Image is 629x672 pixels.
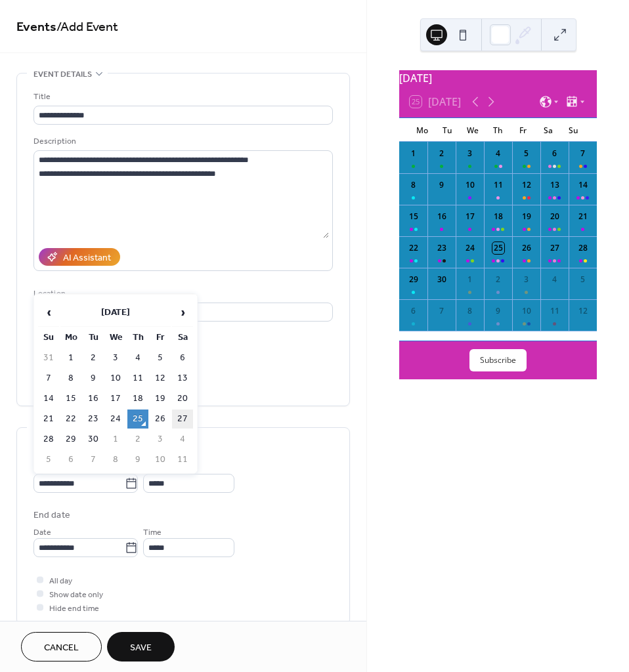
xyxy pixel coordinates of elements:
div: 9 [436,179,448,191]
th: Tu [83,328,104,347]
div: 26 [521,242,532,254]
td: 24 [105,409,126,429]
div: End date [33,509,70,522]
div: 1 [408,148,420,159]
div: AI Assistant [63,251,111,265]
td: 27 [172,409,193,429]
div: Mo [410,118,435,142]
td: 6 [60,450,81,469]
div: 4 [549,274,561,285]
td: 26 [150,409,171,429]
div: 5 [577,274,589,285]
div: Tu [435,118,460,142]
div: 24 [464,242,476,254]
div: 19 [521,211,532,222]
td: 29 [60,430,81,449]
button: Cancel [21,632,102,661]
div: 2 [436,148,448,159]
div: 5 [521,148,532,159]
td: 1 [105,430,126,449]
button: Subscribe [469,349,527,371]
div: Sa [536,118,561,142]
div: 20 [549,211,561,222]
td: 1 [60,348,81,367]
div: 8 [464,305,476,317]
div: 13 [549,179,561,191]
div: Description [33,135,330,148]
div: 15 [408,211,420,222]
td: 13 [172,369,193,388]
span: Event details [33,68,92,81]
div: 7 [436,305,448,317]
span: Cancel [44,641,79,655]
div: 6 [549,148,561,159]
td: 16 [83,389,104,408]
span: Hide end time [49,602,99,616]
td: 15 [60,389,81,408]
button: Save [107,632,175,661]
td: 31 [38,348,59,367]
div: 9 [492,305,504,317]
div: 2 [492,274,504,285]
div: 30 [436,274,448,285]
span: Show date only [49,588,103,602]
div: 18 [492,211,504,222]
div: 8 [408,179,420,191]
td: 5 [150,348,171,367]
div: 12 [521,179,532,191]
div: 11 [549,305,561,317]
td: 4 [127,348,148,367]
td: 12 [150,369,171,388]
span: All day [49,574,72,588]
div: 21 [577,211,589,222]
td: 14 [38,389,59,408]
td: 22 [60,409,81,429]
td: 10 [105,369,126,388]
td: 11 [127,369,148,388]
td: 28 [38,430,59,449]
td: 2 [127,430,148,449]
div: 29 [408,274,420,285]
th: Mo [60,328,81,347]
td: 30 [83,430,104,449]
td: 3 [105,348,126,367]
th: Sa [172,328,193,347]
td: 25 [127,409,148,429]
div: Location [33,287,330,301]
div: Th [485,118,510,142]
div: [DATE] [399,70,597,86]
span: › [173,299,192,325]
span: Time [143,526,162,539]
th: Th [127,328,148,347]
div: 11 [492,179,504,191]
div: 3 [464,148,476,159]
div: 4 [492,148,504,159]
td: 10 [150,450,171,469]
div: Title [33,90,330,104]
button: AI Assistant [39,248,120,266]
td: 7 [83,450,104,469]
div: 14 [577,179,589,191]
a: Events [16,14,56,40]
div: Su [561,118,586,142]
div: 16 [436,211,448,222]
td: 2 [83,348,104,367]
div: 10 [521,305,532,317]
td: 21 [38,409,59,429]
div: 3 [521,274,532,285]
td: 7 [38,369,59,388]
th: Su [38,328,59,347]
td: 9 [83,369,104,388]
th: [DATE] [60,299,171,327]
div: 23 [436,242,448,254]
div: 27 [549,242,561,254]
td: 20 [172,389,193,408]
div: 1 [464,274,476,285]
span: Save [130,641,152,655]
td: 18 [127,389,148,408]
td: 11 [172,450,193,469]
div: 28 [577,242,589,254]
div: 25 [492,242,504,254]
div: 10 [464,179,476,191]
